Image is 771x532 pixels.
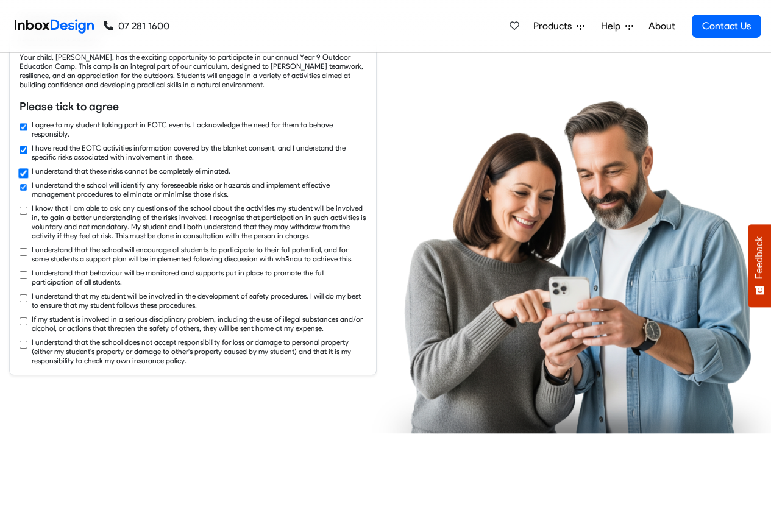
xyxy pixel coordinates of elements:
[32,204,366,240] label: I know that I am able to ask any questions of the school about the activities my student will be ...
[20,99,366,115] h6: Please tick to agree
[32,180,366,199] label: I understand the school will identify any foreseeable risks or hazards and implement effective ma...
[601,19,625,34] span: Help
[596,14,638,38] a: Help
[692,15,761,38] a: Contact Us
[32,120,366,138] label: I agree to my student taking part in EOTC events. I acknowledge the need for them to behave respo...
[32,245,366,263] label: I understand that the school will encourage all students to participate to their full potential, ...
[528,14,589,38] a: Products
[748,224,771,307] button: Feedback - Show survey
[533,19,577,34] span: Products
[32,291,366,310] label: I understand that my student will be involved in the development of safety procedures. I will do ...
[104,19,169,34] a: 07 281 1600
[32,166,230,176] label: I understand that these risks cannot be completely eliminated.
[32,338,366,365] label: I understand that the school does not accept responsibility for loss or damage to personal proper...
[32,314,366,333] label: If my student is involved in a serious disciplinary problem, including the use of illegal substan...
[32,268,366,286] label: I understand that behaviour will be monitored and supports put in place to promote the full parti...
[645,14,678,38] a: About
[754,236,765,279] span: Feedback
[20,34,366,89] div: Dear Parents/Guardians, Your child, [PERSON_NAME], has the exciting opportunity to participate in...
[32,143,366,161] label: I have read the EOTC activities information covered by the blanket consent, and I understand the ...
